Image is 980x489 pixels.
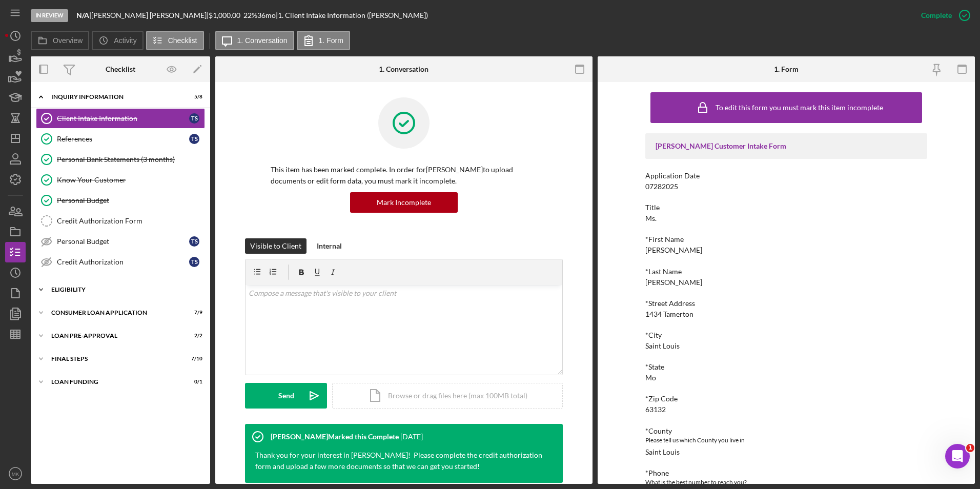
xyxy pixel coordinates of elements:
div: Ms. [645,214,657,222]
div: Credit Authorization [57,258,189,266]
button: 1. Conversation [215,31,294,50]
b: N/A [76,11,89,19]
div: 0 / 1 [184,379,202,385]
div: [PERSON_NAME] [645,278,702,287]
div: FINAL STEPS [51,356,177,362]
div: 7 / 10 [184,356,202,362]
div: *First Name [645,235,927,243]
div: 63132 [645,405,666,414]
button: Mark Incomplete [350,192,458,213]
div: | [76,11,91,19]
div: 1. Form [774,65,799,73]
span: 1 [966,444,974,452]
div: Application Date [645,172,927,180]
div: *State [645,363,927,371]
button: Overview [31,31,89,50]
div: 1. Conversation [379,65,428,73]
a: Client Intake InformationTS [36,108,205,129]
div: Eligibility [51,287,197,293]
div: *Zip Code [645,395,927,403]
label: 1. Conversation [237,36,288,45]
time: 2025-08-08 15:04 [400,433,423,441]
a: Credit AuthorizationTS [36,252,205,272]
div: | 1. Client Intake Information ([PERSON_NAME]) [276,11,428,19]
button: Checklist [146,31,204,50]
p: Thank you for your interest in [PERSON_NAME]! Please complete the credit authorization form and u... [255,450,542,473]
div: 36 mo [257,11,276,19]
button: MK [5,463,26,484]
button: Visible to Client [245,238,307,254]
div: Please tell us which County you live in [645,435,927,445]
div: Mo [645,374,656,382]
div: *Phone [645,469,927,477]
div: Consumer Loan Application [51,310,177,316]
div: What is the best number to reach you? [645,477,927,487]
label: Checklist [168,36,197,45]
a: Personal Bank Statements (3 months) [36,149,205,170]
div: 7 / 9 [184,310,202,316]
div: 2 / 2 [184,333,202,339]
div: Checklist [106,65,135,73]
div: Personal Budget [57,196,205,205]
div: [PERSON_NAME] [PERSON_NAME] | [91,11,209,19]
text: MK [12,471,19,477]
div: 5 / 8 [184,94,202,100]
div: Know Your Customer [57,176,205,184]
a: Know Your Customer [36,170,205,190]
div: Inquiry Information [51,94,177,100]
div: In Review [31,9,68,22]
div: Saint Louis [645,342,680,350]
div: *Street Address [645,299,927,308]
iframe: Intercom live chat [945,444,970,468]
div: T S [189,236,199,247]
div: Complete [921,5,952,26]
div: Send [278,383,294,409]
div: Client Intake Information [57,114,189,123]
a: Personal BudgetTS [36,231,205,252]
div: [PERSON_NAME] Marked this Complete [271,433,399,441]
div: T S [189,113,199,124]
button: Complete [911,5,975,26]
p: This item has been marked complete. In order for [PERSON_NAME] to upload documents or edit form d... [271,164,537,187]
label: Activity [114,36,136,45]
div: References [57,135,189,143]
div: 1434 Tamerton [645,310,693,318]
div: 22 % [243,11,257,19]
div: *City [645,331,927,339]
div: T S [189,257,199,267]
a: Credit Authorization Form [36,211,205,231]
div: Visible to Client [250,238,301,254]
button: Send [245,383,327,409]
div: Personal Budget [57,237,189,246]
div: Personal Bank Statements (3 months) [57,155,205,164]
div: [PERSON_NAME] Customer Intake Form [656,142,917,150]
div: *Last Name [645,268,927,276]
div: Title [645,203,927,212]
div: T S [189,134,199,144]
div: *County [645,427,927,435]
div: 07282025 [645,182,678,191]
a: ReferencesTS [36,129,205,149]
div: Loan Funding [51,379,177,385]
div: [PERSON_NAME] [645,246,702,254]
div: Mark Incomplete [377,192,431,213]
div: Credit Authorization Form [57,217,205,225]
label: Overview [53,36,83,45]
div: $1,000.00 [209,11,243,19]
div: To edit this form you must mark this item incomplete [716,104,883,112]
div: Internal [317,238,342,254]
div: Loan Pre-Approval [51,333,177,339]
div: Saint Louis [645,448,680,456]
button: 1. Form [297,31,350,50]
label: 1. Form [319,36,343,45]
button: Activity [92,31,143,50]
button: Internal [312,238,347,254]
a: Personal Budget [36,190,205,211]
